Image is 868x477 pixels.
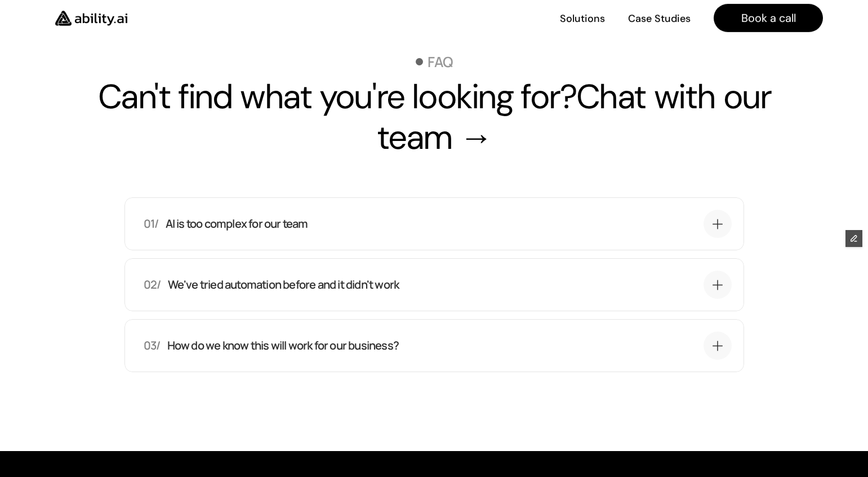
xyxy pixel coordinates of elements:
[167,277,399,293] p: We've tried automation before and it didn't work
[144,277,161,293] p: 02/
[560,12,605,26] h4: Solutions
[143,4,823,32] nav: Main navigation
[144,216,159,232] p: 01/
[144,338,161,354] p: 03/
[714,4,823,32] a: Book a call
[428,55,453,69] p: FAQ
[741,10,796,26] h4: Book a call
[845,230,862,247] button: Edit Framer Content
[376,74,778,160] a: Chat with our team →
[628,12,691,26] h4: Case Studies
[63,77,806,158] h2: Can't find what you're looking for?
[560,8,605,28] a: Solutions
[167,338,398,354] p: How do we know this will work for our business?
[627,8,691,28] a: Case Studies
[165,216,308,232] p: AI is too complex for our team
